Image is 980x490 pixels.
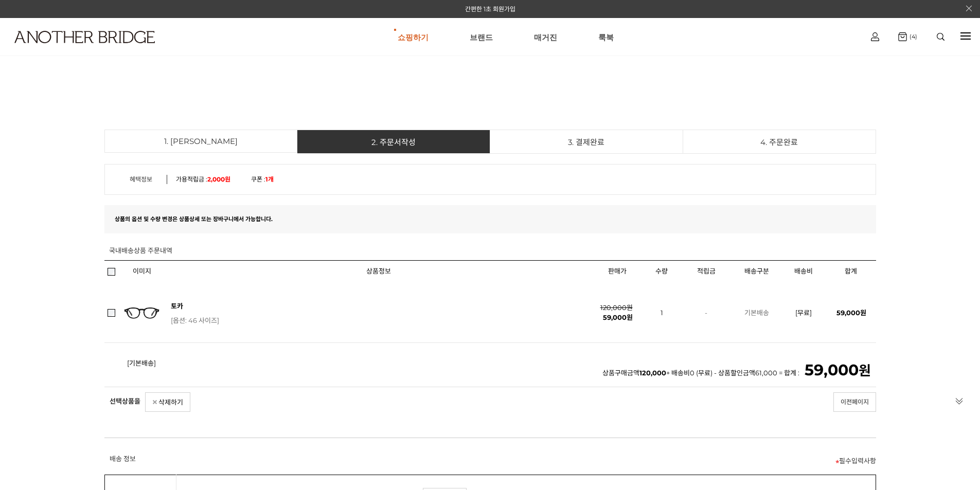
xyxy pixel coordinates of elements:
li: 1. [PERSON_NAME] [104,130,297,153]
span: 59,000 [836,308,860,317]
th: 판매가 [592,261,643,282]
a: 토카 [171,302,183,310]
img: logo [14,31,155,43]
li: 상품의 옵션 및 수량 변경은 상품상세 또는 장바구니에서 가능합니다. [104,205,876,233]
a: 쿠폰 :1개 [251,175,274,183]
strong: 원 [603,313,633,321]
td: [무료] [782,282,826,343]
a: (4) [898,32,917,41]
span: - [705,308,707,317]
span: [기본배송] [127,358,156,369]
th: 수량 [643,261,681,282]
strong: 선택상품을 [110,397,140,405]
strong: 2,000원 [207,175,230,183]
span: 0 (무료) [690,369,712,377]
span: 59,000 [603,313,627,321]
a: 쇼핑하기 [398,19,429,56]
span: 59,000 [805,360,859,379]
a: 가용적립금 :2,000원 [176,175,230,183]
li: 3. 결제완료 [490,130,683,154]
a: 이전페이지 [833,392,876,412]
span: - 상품할인금액 [714,369,779,377]
img: search [937,33,945,41]
div: [옵션: 46 사이즈] [171,316,592,324]
a: 매거진 [534,19,557,56]
th: 합계 [826,261,876,282]
td: 1 [643,282,681,343]
td: 상품구매금액 + 배송비 = 합계 : [118,342,876,387]
h3: 혜택정보 [115,175,167,184]
span: (4) [907,33,917,40]
img: cart [898,32,907,41]
div: 기본배송 [732,308,782,318]
h3: 국내배송상품 주문내역 [109,241,172,260]
p: 필수입력사항 [110,456,876,465]
strong: 120,000 [639,369,666,377]
span: 61,000 [755,369,777,377]
th: 배송구분 [732,261,782,282]
li: 4. 주문완료 [683,130,876,154]
th: 배송비 [782,261,826,282]
a: 룩북 [598,19,614,56]
a: 브랜드 [470,19,493,56]
th: 이미지 [118,261,166,282]
strong: 원 [836,308,866,317]
li: 2. 주문서작성 [297,130,490,154]
img: cart [871,32,879,41]
img: 필수 [835,460,839,463]
th: 적립금 [681,261,732,282]
strong: 원 [805,362,871,379]
strong: 1개 [265,175,274,183]
h3: 배송 정보 [110,453,136,463]
a: 삭제하기 [145,392,190,412]
strong: 120,000원 [600,303,633,312]
th: 상품정보 [166,261,592,282]
a: 간편한 1초 회원가입 [465,5,515,13]
a: logo [5,31,152,68]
